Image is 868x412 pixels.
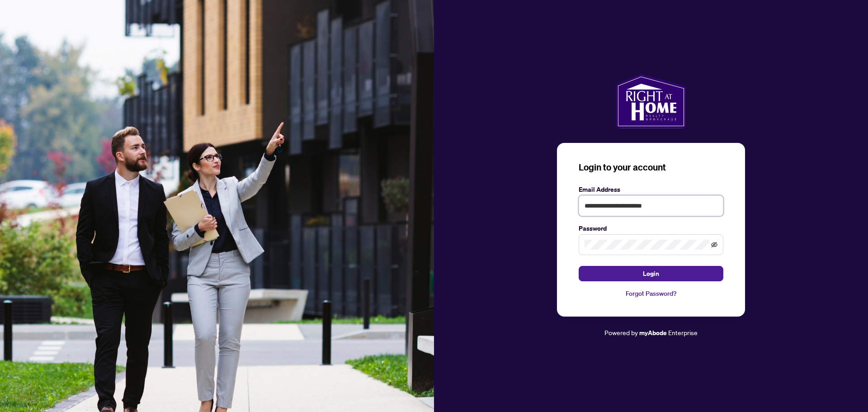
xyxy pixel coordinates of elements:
button: Login [579,266,723,281]
img: ma-logo [616,74,686,128]
label: Password [579,223,723,233]
a: myAbode [639,328,667,338]
span: eye-invisible [711,242,717,248]
span: Login [643,266,659,281]
label: Email Address [579,185,723,194]
a: Forgot Password? [579,289,723,298]
span: Enterprise [668,328,698,336]
h3: Login to your account [579,161,723,174]
span: Powered by [604,328,638,336]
